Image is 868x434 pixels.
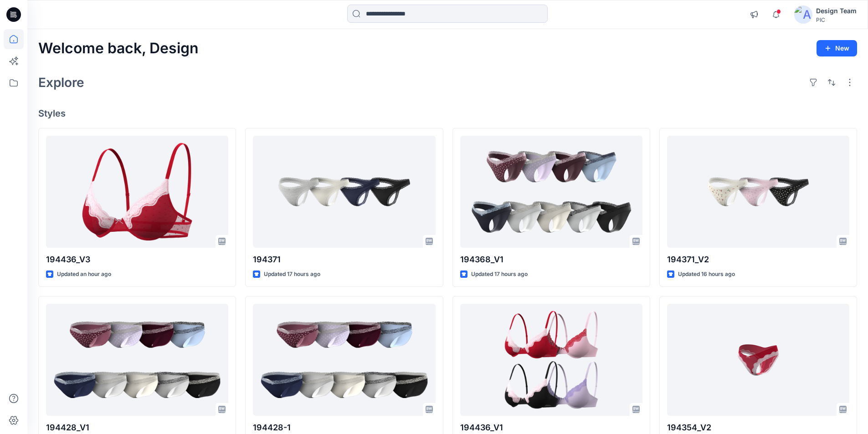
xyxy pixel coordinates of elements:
[253,421,435,434] p: 194428-1
[46,421,228,434] p: 194428_V1
[38,40,199,57] h2: Welcome back, Design
[667,136,849,248] a: 194371_V2
[794,5,812,24] img: avatar
[817,40,857,56] button: New
[460,253,642,266] p: 194368_V1
[253,136,435,248] a: 194371
[57,270,111,279] p: Updated an hour ago
[816,16,857,23] div: PIC
[460,136,642,248] a: 194368_V1
[816,5,857,16] div: Design Team
[667,253,849,266] p: 194371_V2
[678,270,735,279] p: Updated 16 hours ago
[38,108,857,119] h4: Styles
[264,270,320,279] p: Updated 17 hours ago
[46,253,228,266] p: 194436_V3
[460,421,642,434] p: 194436_V1
[667,421,849,434] p: 194354_V2
[471,270,528,279] p: Updated 17 hours ago
[38,75,84,90] h2: Explore
[253,253,435,266] p: 194371
[46,136,228,248] a: 194436_V3
[667,304,849,416] a: 194354_V2
[460,304,642,416] a: 194436_V1
[253,304,435,416] a: 194428-1
[46,304,228,416] a: 194428_V1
